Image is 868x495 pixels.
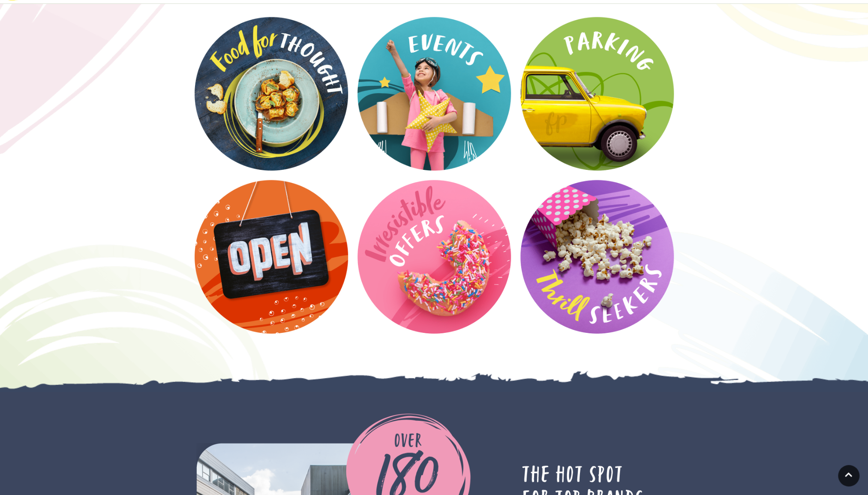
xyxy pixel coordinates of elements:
img: Opening Hours at Festival Place [192,177,351,337]
img: Parking your Car at Festival Place [517,14,677,174]
img: Offers at Festival Place [354,177,514,337]
img: Events at Festival Place [354,14,514,174]
img: Leisure at Festival Place [517,177,677,337]
img: Dining at Festival Place [192,14,351,174]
